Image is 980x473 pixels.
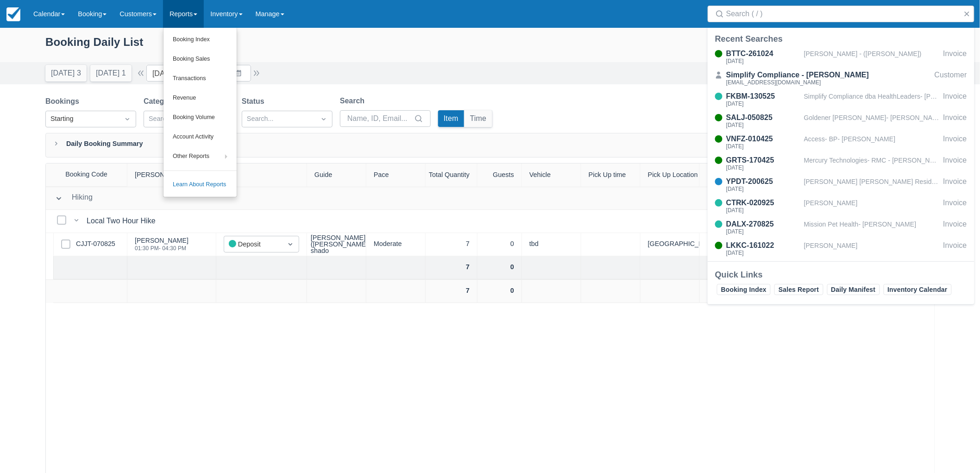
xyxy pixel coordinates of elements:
div: Vehicle [522,164,581,187]
button: Time [465,110,492,127]
div: Moderate [366,233,426,256]
div: Invoice [943,112,967,130]
a: Account Activity [163,127,237,147]
div: BTTC-261024 [726,48,800,59]
div: Customer [935,69,967,87]
div: YPDT-200625 [726,176,800,187]
div: 01:30 PM - 04:30 PM [135,246,188,251]
div: Invoice [943,91,967,108]
div: Access- BP- [PERSON_NAME] [804,133,940,151]
div: [PERSON_NAME] [127,164,216,187]
a: YPDT-200625[DATE][PERSON_NAME] [PERSON_NAME] Residences - [PERSON_NAME] FamilyInvoice [708,176,974,194]
button: Item [438,110,464,127]
label: Search [340,95,368,107]
div: Booking Daily List [45,33,935,60]
div: CTRK-020925 [726,197,800,208]
a: Sales Report [774,284,823,295]
div: 0 [477,280,522,303]
div: LKKC-161022 [726,240,800,251]
div: Pick Up Location [641,164,700,187]
div: Pick Up time [581,164,641,187]
a: CTRK-020925[DATE][PERSON_NAME]Invoice [708,197,974,215]
div: [DATE] [726,101,800,107]
span: Dropdown icon [123,114,132,124]
div: 0 [477,256,522,279]
a: SALJ-050825[DATE]Goldener [PERSON_NAME]- [PERSON_NAME]Invoice [708,112,974,130]
a: VNFZ-010425[DATE]Access- BP- [PERSON_NAME]Invoice [708,133,974,151]
div: FKBM-130525 [726,91,800,102]
div: GRTS-170425 [726,155,800,166]
div: [PERSON_NAME] - ([PERSON_NAME]) [804,48,940,66]
div: DALX-270825 [726,219,800,230]
div: Mercury Technologies- RMC - [PERSON_NAME] [804,155,940,172]
div: 7 [426,256,477,279]
a: Booking Index [717,284,771,295]
div: VNFZ-010425 [726,133,800,145]
a: Inventory Calendar [884,284,952,295]
div: Total [700,164,752,187]
div: [DATE] [726,229,800,234]
a: Booking Index [163,30,237,50]
div: Invoice [943,197,967,215]
div: Simplify Compliance dba HealthLeaders- [PERSON_NAME] [804,91,940,108]
div: $690.69 [700,256,752,279]
div: Total Quantity [426,164,477,187]
div: [PERSON_NAME] [PERSON_NAME] Residences - [PERSON_NAME] Family [804,176,940,194]
div: Invoice [943,133,967,151]
span: Dropdown icon [286,240,295,249]
a: Transactions [163,69,237,88]
button: [DATE] 1 [90,65,132,82]
div: Invoice [943,219,967,236]
div: tbd [522,233,581,256]
div: [DATE] [726,186,800,192]
div: Invoice [943,48,967,66]
div: [DATE] [726,250,800,256]
div: [DATE] [726,58,800,64]
div: Invoice [943,155,967,172]
div: Booking Code [46,164,127,186]
a: Simplify Compliance - [PERSON_NAME][EMAIL_ADDRESS][DOMAIN_NAME]Customer [708,69,974,87]
input: Search ( / ) [726,6,960,22]
label: Bookings [45,96,83,107]
a: CJJT-070825 [76,239,115,249]
div: [PERSON_NAME] ([PERSON_NAME] shado [311,234,368,254]
div: Guests [477,164,522,187]
a: GRTS-170425[DATE]Mercury Technologies- RMC - [PERSON_NAME]Invoice [708,155,974,172]
div: Starting [50,114,114,124]
div: Guide [307,164,366,187]
div: 7 [426,280,477,303]
a: Revenue [163,88,237,108]
div: Invoice [943,176,967,194]
div: Quick Links [715,269,967,280]
a: Learn About Reports [163,175,237,195]
a: LKKC-161022[DATE][PERSON_NAME]Invoice [708,240,974,258]
a: Daily Manifest [827,284,880,295]
div: Local Two Hour Hike [87,215,159,227]
div: [DATE] [726,144,800,149]
a: Booking Sales [163,50,237,69]
a: Booking Volume [163,108,237,127]
div: Goldener [PERSON_NAME]- [PERSON_NAME] [804,112,940,130]
div: SALJ-050825 [726,112,800,123]
label: Status [242,96,268,107]
div: Simplify Compliance - [PERSON_NAME] [726,69,869,81]
div: Recent Searches [715,33,967,44]
div: [EMAIL_ADDRESS][DOMAIN_NAME] [726,80,869,85]
input: Name, ID, Email... [347,110,412,127]
a: FKBM-130525[DATE]Simplify Compliance dba HealthLeaders- [PERSON_NAME]Invoice [708,91,974,108]
input: Date [146,65,251,82]
div: [PERSON_NAME] [804,197,940,215]
div: $690.69 [700,280,752,303]
ul: Reports [163,28,237,197]
a: Other Reports [163,147,237,166]
div: [GEOGRAPHIC_DATA] [641,233,700,256]
div: Pace [366,164,426,187]
div: Invoice [943,240,967,258]
div: Deposit [229,239,277,250]
div: 0 [477,233,522,256]
div: [DATE] [726,122,800,128]
span: Dropdown icon [319,114,328,124]
div: [PERSON_NAME] [804,240,940,258]
div: [DATE] [726,165,800,170]
div: Daily Booking Summary [45,133,935,158]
